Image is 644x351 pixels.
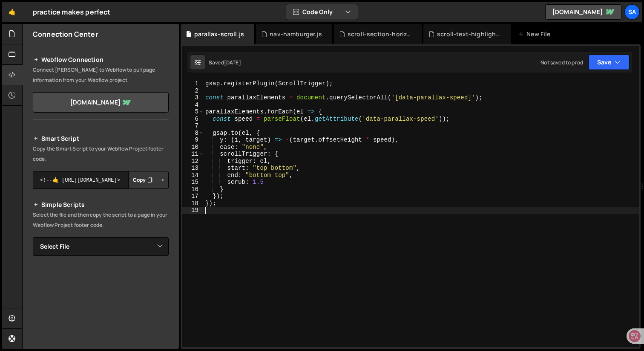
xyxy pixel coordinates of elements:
iframe: YouTube video player [33,270,170,347]
div: 16 [182,186,204,193]
button: Save [588,55,630,70]
div: 14 [182,172,204,179]
div: 12 [182,158,204,165]
p: Connect [PERSON_NAME] to Webflow to pull page information from your Webflow project [33,65,169,85]
h2: Simple Scripts [33,200,169,210]
div: nav-hamburger.js [270,30,322,38]
div: 1 [182,80,204,87]
div: 19 [182,207,204,214]
p: Copy the Smart Script to your Webflow Project footer code. [33,144,169,164]
a: [DOMAIN_NAME] [545,4,622,20]
p: Select the file and then copy the script to a page in your Webflow Project footer code. [33,210,169,230]
h2: Connection Center [33,29,98,39]
a: [DOMAIN_NAME] [33,92,169,113]
a: SA [624,4,640,20]
div: 4 [182,102,204,109]
div: 17 [182,193,204,200]
h2: Webflow Connection [33,55,169,65]
a: 🤙 [2,2,23,22]
div: 9 [182,136,204,144]
div: Saved [209,59,241,66]
div: scroll-section-horizontal.js [348,30,411,38]
div: 13 [182,165,204,172]
div: 15 [182,179,204,186]
div: New File [518,30,554,38]
div: Button group with nested dropdown [128,171,169,189]
div: 2 [182,87,204,95]
div: 11 [182,151,204,158]
button: Copy [128,171,157,189]
div: [DATE] [224,59,241,66]
div: parallax-scroll.js [194,30,244,38]
div: 8 [182,130,204,137]
div: 3 [182,94,204,102]
div: 6 [182,116,204,123]
h2: Smart Script [33,133,169,144]
textarea: <!--🤙 [URL][DOMAIN_NAME]> <script>document.addEventListener("DOMContentLoaded", function() {funct... [33,171,169,189]
button: Code Only [286,4,358,20]
div: 7 [182,122,204,130]
div: 18 [182,200,204,207]
div: Not saved to prod [540,59,583,66]
div: scroll-text-highlight-opacity.js [437,30,501,38]
div: 10 [182,144,204,151]
div: practice makes perfect [33,7,111,17]
div: 5 [182,108,204,116]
